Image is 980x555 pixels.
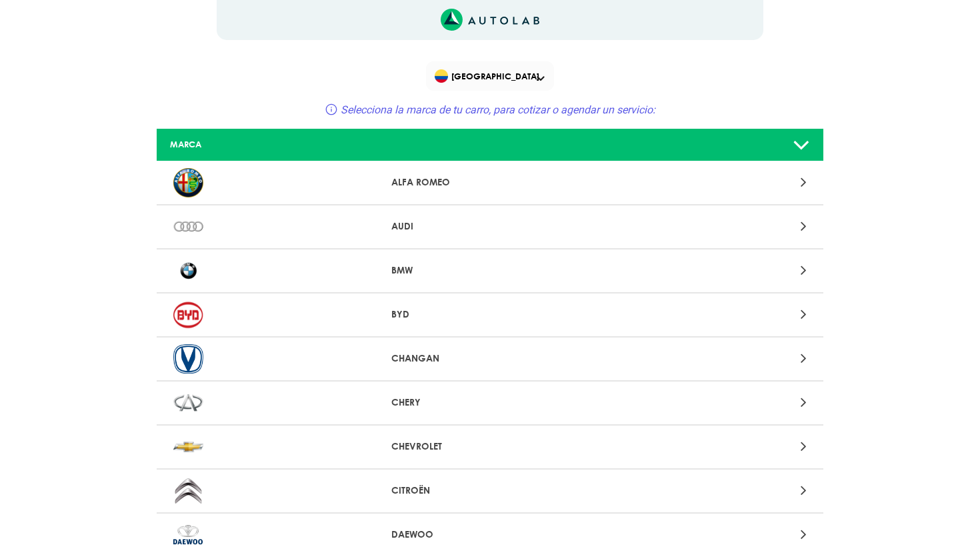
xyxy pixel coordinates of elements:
img: BYD [173,300,203,330]
img: CHEVROLET [173,432,203,462]
img: DAEWOO [173,520,203,550]
p: ALFA ROMEO [391,175,589,189]
div: Flag of COLOMBIA[GEOGRAPHIC_DATA] [426,61,554,91]
p: AUDI [391,219,589,233]
span: Selecciona la marca de tu carro, para cotizar o agendar un servicio: [341,103,655,116]
img: BMW [173,256,203,286]
p: CHERY [391,396,589,410]
img: Flag of COLOMBIA [435,69,448,83]
a: Link al sitio de autolab [441,13,540,25]
img: ALFA ROMEO [173,168,203,197]
p: BMW [391,263,589,277]
p: DAEWOO [391,528,589,542]
img: AUDI [173,212,203,241]
p: CITROËN [391,484,589,498]
p: CHEVROLET [391,440,589,454]
img: CHANGAN [173,344,203,374]
a: MARCA [157,129,823,161]
span: [GEOGRAPHIC_DATA] [435,67,549,85]
div: MARCA [160,138,380,151]
img: CITROËN [173,476,203,506]
img: CHERY [173,388,203,418]
p: CHANGAN [391,352,589,366]
p: BYD [391,308,589,322]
